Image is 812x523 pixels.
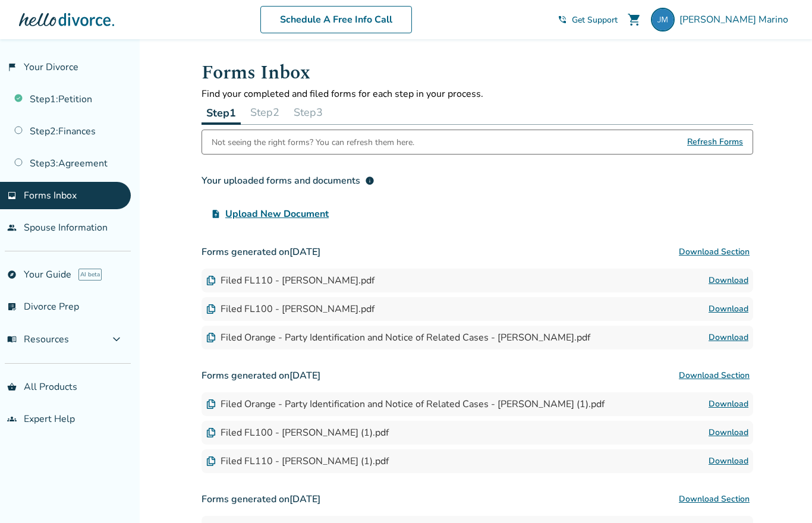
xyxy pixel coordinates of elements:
div: Not seeing the right forms? You can refresh them here. [212,130,414,154]
img: Document [206,456,216,466]
span: shopping_basket [7,382,17,392]
img: Document [206,333,216,342]
span: people [7,223,17,232]
span: [PERSON_NAME] Marino [679,13,793,26]
button: Download Section [675,240,753,264]
span: shopping_cart [627,12,641,27]
a: Download [709,397,748,411]
h3: Forms generated on [DATE] [202,240,753,264]
div: Filed FL110 - [PERSON_NAME].pdf [206,274,374,287]
div: Filed FL110 - [PERSON_NAME] (1).pdf [206,455,389,468]
img: Document [206,399,216,409]
div: Filed FL100 - [PERSON_NAME] (1).pdf [206,426,389,439]
button: Step1 [202,100,241,125]
button: Download Section [675,487,753,511]
a: Download [709,426,748,440]
a: Download [709,330,748,345]
span: Refresh Forms [687,130,743,154]
h3: Forms generated on [DATE] [202,487,753,511]
span: menu_book [7,335,17,344]
span: expand_more [109,332,124,346]
img: jmarino949@gmail.com [651,8,675,31]
span: Resources [7,333,69,346]
div: Filed Orange - Party Identification and Notice of Related Cases - [PERSON_NAME] (1).pdf [206,398,605,411]
span: phone_in_talk [558,15,567,24]
span: info [365,176,374,185]
img: Document [206,304,216,314]
span: flag_2 [7,62,17,72]
a: Download [709,273,748,288]
span: Get Support [572,14,618,26]
a: Schedule A Free Info Call [260,6,412,33]
div: Your uploaded forms and documents [202,174,374,188]
span: groups [7,414,17,424]
a: Download [709,302,748,316]
h3: Forms generated on [DATE] [202,364,753,387]
p: Find your completed and filed forms for each step in your process. [202,87,753,100]
span: AI beta [78,269,102,281]
span: Upload New Document [225,207,329,221]
div: Filed Orange - Party Identification and Notice of Related Cases - [PERSON_NAME].pdf [206,331,590,344]
a: phone_in_talkGet Support [558,14,618,26]
button: Step3 [289,100,328,124]
iframe: Chat Widget [753,466,812,523]
span: upload_file [211,209,221,219]
span: Forms Inbox [24,189,77,202]
span: list_alt_check [7,302,17,311]
button: Step2 [246,100,284,124]
img: Document [206,276,216,285]
h1: Forms Inbox [202,58,753,87]
img: Document [206,428,216,437]
span: inbox [7,191,17,200]
span: explore [7,270,17,279]
div: Filed FL100 - [PERSON_NAME].pdf [206,303,374,316]
a: Download [709,454,748,468]
button: Download Section [675,364,753,387]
